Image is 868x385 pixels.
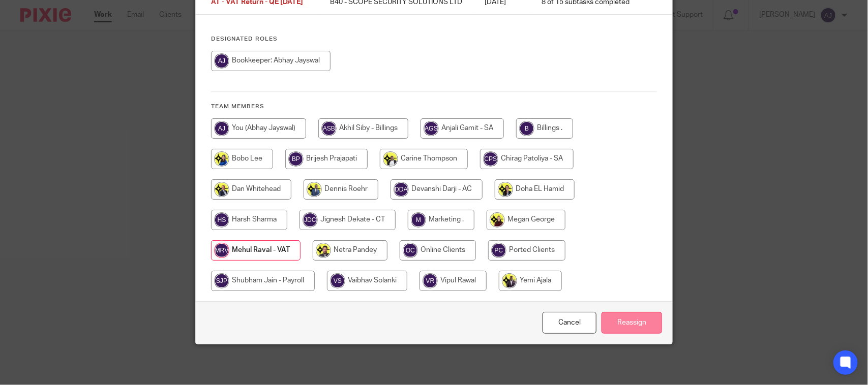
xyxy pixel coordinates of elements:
[543,312,596,334] a: Close this dialog window
[211,35,657,43] h4: Designated Roles
[211,103,657,111] h4: Team members
[602,312,662,334] input: Reassign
